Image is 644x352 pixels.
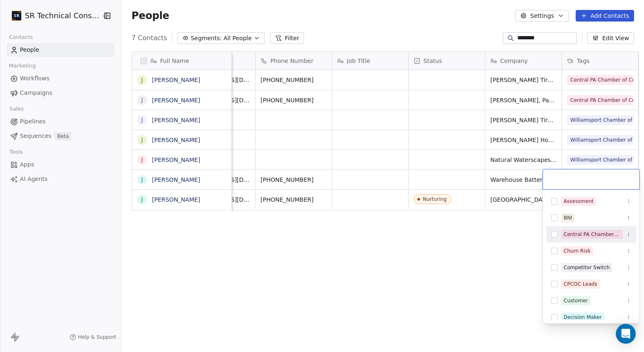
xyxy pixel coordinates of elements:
[564,247,591,255] div: Churn Risk
[564,231,620,238] div: Central PA Chamber of Commerce
[564,280,597,288] div: CPCOC Leads
[564,198,593,205] div: Assessment
[564,313,602,321] div: Decision Maker
[564,214,572,222] div: BNI
[564,264,610,271] div: Competitor Switch
[564,297,588,304] div: Customer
